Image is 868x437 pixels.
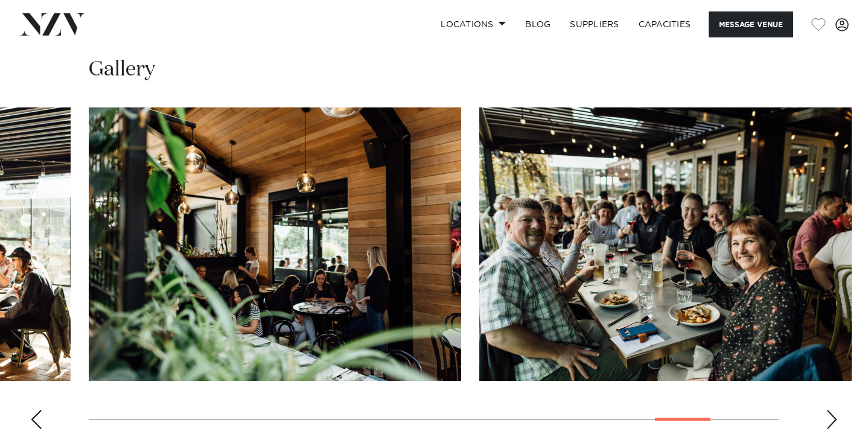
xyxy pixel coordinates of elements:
a: BLOG [515,11,560,37]
swiper-slide: 20 / 22 [479,107,852,381]
a: Capacities [629,11,701,37]
swiper-slide: 19 / 22 [89,107,461,381]
a: Locations [431,11,515,37]
h2: Gallery [89,56,155,83]
a: SUPPLIERS [560,11,628,37]
button: Message Venue [709,11,793,37]
img: nzv-logo.png [19,13,85,35]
